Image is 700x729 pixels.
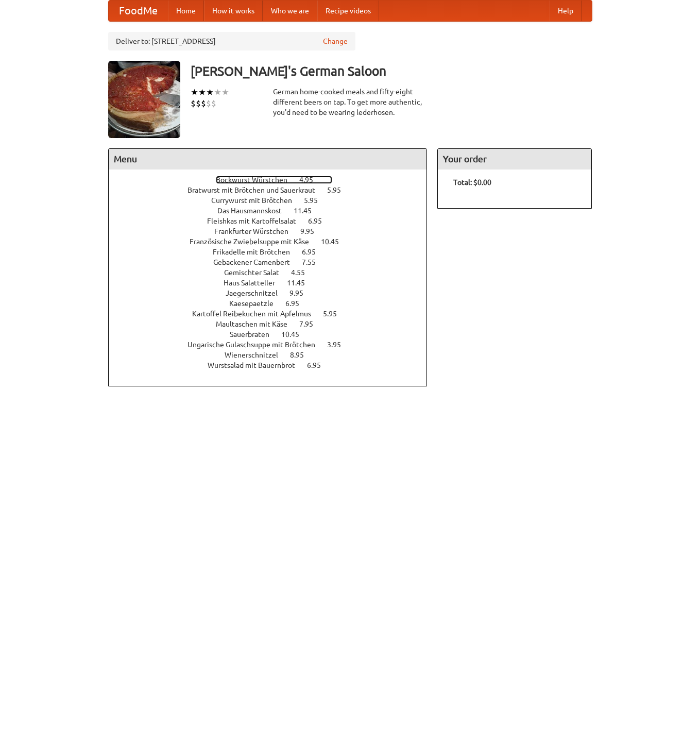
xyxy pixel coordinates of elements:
a: Haus Salatteller 11.45 [224,279,324,287]
span: 4.55 [291,268,315,277]
a: Gebackener Camenbert 7.55 [213,258,335,266]
span: 9.95 [300,227,325,235]
a: Change [323,36,348,46]
li: ★ [191,87,198,98]
span: 6.95 [307,361,331,369]
span: 3.95 [327,341,351,349]
a: Help [550,1,582,21]
span: Currywurst mit Brötchen [211,196,302,205]
a: Frikadelle mit Brötchen 6.95 [213,248,335,256]
span: 6.95 [308,217,332,225]
span: Fleishkas mit Kartoffelsalat [207,217,306,225]
span: 8.95 [290,351,314,359]
a: Recipe videos [317,1,379,21]
span: Kartoffel Reibekuchen mit Apfelmus [192,310,321,318]
a: Who we are [263,1,317,21]
span: 5.95 [304,196,328,205]
span: 7.95 [299,320,323,328]
span: Wienerschnitzel [225,351,288,359]
a: How it works [204,1,263,21]
span: 9.95 [289,289,314,297]
span: Jaegerschnitzel [226,289,288,297]
a: Jaegerschnitzel 9.95 [226,289,322,297]
span: 10.45 [281,330,310,338]
span: 4.95 [299,176,323,184]
span: Maultaschen mit Käse [216,320,298,328]
div: German home-cooked meals and fifty-eight different beers on tap. To get more authentic, you'd nee... [273,87,428,117]
a: Wurstsalad mit Bauernbrot 6.95 [208,361,340,369]
a: Maultaschen mit Käse 7.95 [216,320,332,328]
span: 11.45 [294,207,322,215]
li: ★ [221,87,229,98]
li: $ [191,98,196,109]
a: Bratwurst mit Brötchen und Sauerkraut 5.95 [187,186,360,194]
a: Kartoffel Reibekuchen mit Apfelmus 5.95 [192,310,356,318]
li: ★ [214,87,221,98]
a: Ungarische Gulaschsuppe mit Brötchen 3.95 [187,341,360,349]
span: Bratwurst mit Brötchen und Sauerkraut [187,186,326,194]
span: 7.55 [302,258,326,266]
li: $ [211,98,216,109]
span: 6.95 [285,299,310,308]
span: Bockwurst Würstchen [216,176,298,184]
li: ★ [206,87,214,98]
a: Frankfurter Würstchen 9.95 [214,227,333,235]
span: Haus Salatteller [224,279,285,287]
h3: [PERSON_NAME]'s German Saloon [191,61,592,81]
span: Französische Zwiebelsuppe mit Käse [190,238,319,246]
span: Gebackener Camenbert [213,258,300,266]
a: Wienerschnitzel 8.95 [225,351,323,359]
a: Französische Zwiebelsuppe mit Käse 10.45 [190,238,358,246]
li: $ [201,98,206,109]
a: Das Hausmannskost 11.45 [217,207,331,215]
span: 5.95 [323,310,347,318]
a: Gemischter Salat 4.55 [224,268,324,277]
span: Sauerbraten [230,330,280,338]
a: Fleishkas mit Kartoffelsalat 6.95 [207,217,341,225]
a: Currywurst mit Brötchen 5.95 [211,196,337,205]
h4: Your order [438,149,591,169]
a: Home [168,1,204,21]
span: 10.45 [321,238,349,246]
li: $ [206,98,211,109]
a: Bockwurst Würstchen 4.95 [216,176,332,184]
span: Wurstsalad mit Bauernbrot [208,361,305,369]
h4: Menu [109,149,427,169]
span: 11.45 [287,279,315,287]
span: Gemischter Salat [224,268,289,277]
img: angular.jpg [108,61,180,138]
span: 6.95 [302,248,326,256]
li: ★ [198,87,206,98]
a: FoodMe [109,1,168,21]
div: Deliver to: [STREET_ADDRESS] [108,32,355,50]
li: $ [196,98,201,109]
span: Das Hausmannskost [217,207,292,215]
span: Frankfurter Würstchen [214,227,299,235]
a: Sauerbraten 10.45 [230,330,318,338]
a: Kaesepaetzle 6.95 [229,299,318,308]
span: Kaesepaetzle [229,299,284,308]
b: Total: $0.00 [453,178,491,187]
span: Ungarische Gulaschsuppe mit Brötchen [187,341,326,349]
span: 5.95 [327,186,351,194]
span: Frikadelle mit Brötchen [213,248,300,256]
